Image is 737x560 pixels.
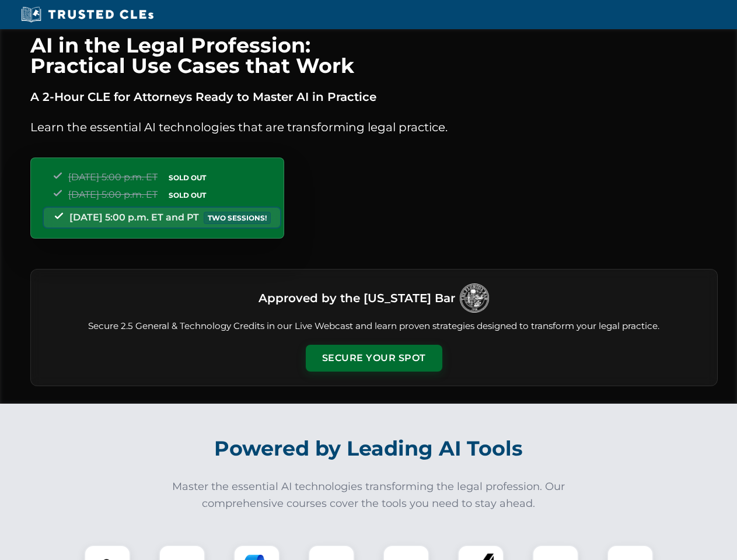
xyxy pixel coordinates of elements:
button: Secure Your Spot [306,345,442,372]
p: Learn the essential AI technologies that are transforming legal practice. [30,118,718,136]
span: SOLD OUT [165,189,210,201]
img: Trusted CLEs [18,6,157,23]
span: SOLD OUT [165,171,210,184]
span: [DATE] 5:00 p.m. ET [68,189,158,200]
p: Secure 2.5 General & Technology Credits in our Live Webcast and learn proven strategies designed ... [45,320,703,333]
h3: Approved by the [US_STATE] Bar [259,288,455,309]
img: Logo [460,283,489,313]
p: A 2-Hour CLE for Attorneys Ready to Master AI in Practice [30,87,718,106]
h1: AI in the Legal Profession: Practical Use Cases that Work [30,35,718,76]
h2: Powered by Leading AI Tools [46,428,692,469]
p: Master the essential AI technologies transforming the legal profession. Our comprehensive courses... [165,478,573,512]
span: [DATE] 5:00 p.m. ET [68,171,158,183]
